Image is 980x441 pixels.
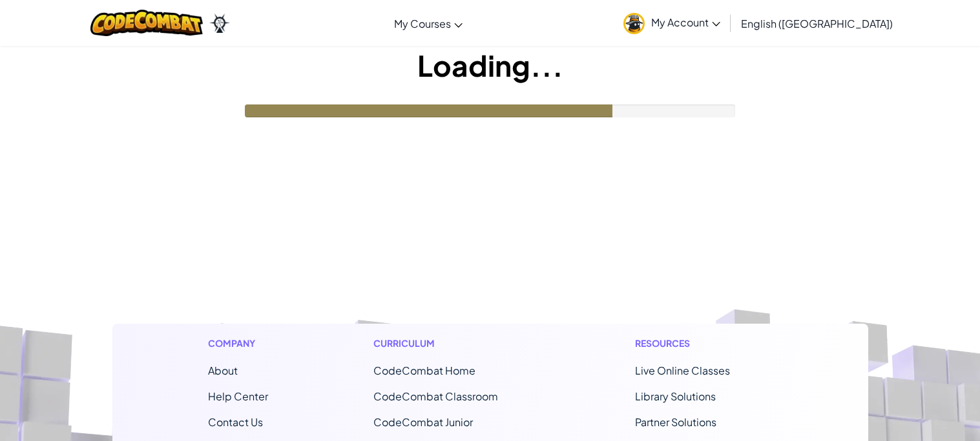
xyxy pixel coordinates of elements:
a: CodeCombat Junior [373,415,473,429]
a: English ([GEOGRAPHIC_DATA]) [735,6,899,41]
a: My Account [617,3,727,43]
img: Ozaria [209,14,230,33]
span: CodeCombat Home [373,364,475,377]
span: My Account [651,15,720,29]
a: About [208,364,238,377]
span: English ([GEOGRAPHIC_DATA]) [741,17,893,30]
img: CodeCombat logo [90,10,203,36]
h1: Curriculum [373,337,530,350]
h1: Resources [635,337,773,350]
img: avatar [623,13,645,34]
a: CodeCombat Classroom [373,389,498,403]
span: My Courses [394,17,451,30]
a: Help Center [208,389,268,403]
a: Partner Solutions [635,415,716,429]
a: Live Online Classes [635,364,730,377]
a: Library Solutions [635,389,716,403]
a: My Courses [388,6,469,41]
span: Contact Us [208,415,263,429]
h1: Company [208,337,268,350]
